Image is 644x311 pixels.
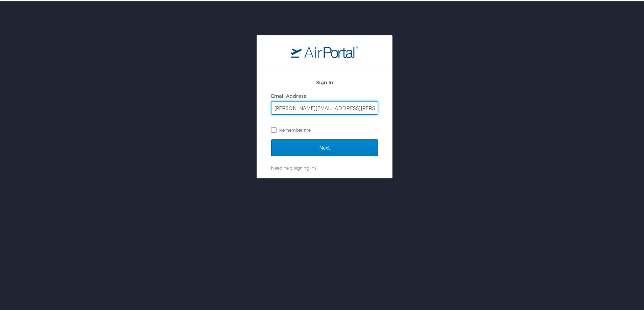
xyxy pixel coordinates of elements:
[271,164,316,169] a: Need help signing in?
[291,44,358,57] img: logo
[271,92,306,97] label: Email Address
[271,138,378,155] input: Next
[271,124,378,134] label: Remember me
[271,77,378,85] h2: Sign In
